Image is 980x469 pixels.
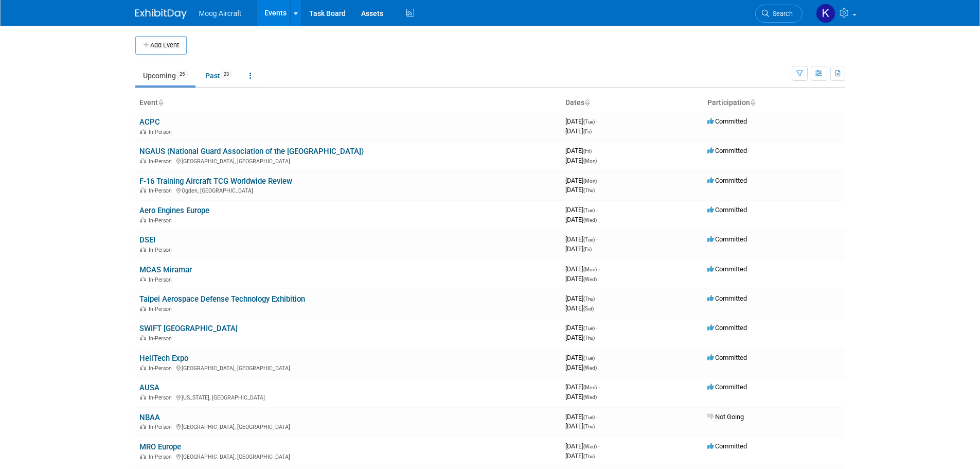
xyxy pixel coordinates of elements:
[149,365,175,372] span: In-Person
[584,98,590,107] a: Sort by Start Date
[140,335,146,340] img: In-Person Event
[583,148,592,154] span: (Fri)
[158,98,163,107] a: Sort by Event Name
[755,5,803,23] a: Search
[149,217,175,224] span: In-Person
[598,177,600,184] span: -
[565,452,595,460] span: [DATE]
[583,237,595,242] span: (Tue)
[565,304,594,312] span: [DATE]
[565,294,598,302] span: [DATE]
[596,235,598,243] span: -
[135,9,187,19] img: ExhibitDay
[565,422,595,430] span: [DATE]
[198,66,240,85] a: Past23
[199,9,241,18] span: Moog Aircraft
[149,158,175,165] span: In-Person
[149,335,175,342] span: In-Person
[565,127,592,135] span: [DATE]
[140,247,146,252] img: In-Person Event
[139,422,557,430] div: [GEOGRAPHIC_DATA], [GEOGRAPHIC_DATA]
[565,413,598,421] span: [DATE]
[707,294,747,302] span: Committed
[583,355,595,361] span: (Tue)
[565,186,595,194] span: [DATE]
[140,454,146,459] img: In-Person Event
[707,442,747,450] span: Committed
[135,66,195,85] a: Upcoming25
[583,267,597,272] span: (Mon)
[750,98,755,107] a: Sort by Participation Type
[139,413,160,422] a: NBAA
[139,157,557,165] div: [GEOGRAPHIC_DATA], [GEOGRAPHIC_DATA]
[707,206,747,214] span: Committed
[583,306,594,311] span: (Sat)
[565,177,600,184] span: [DATE]
[707,177,747,184] span: Committed
[583,394,597,400] span: (Wed)
[565,393,597,401] span: [DATE]
[565,235,598,243] span: [DATE]
[140,394,146,399] img: In-Person Event
[140,365,146,370] img: In-Person Event
[140,187,146,193] img: In-Person Event
[565,216,597,223] span: [DATE]
[596,413,598,421] span: -
[593,147,595,154] span: -
[135,94,561,112] th: Event
[565,147,595,154] span: [DATE]
[140,424,146,429] img: In-Person Event
[561,94,703,112] th: Dates
[583,187,595,193] span: (Thu)
[139,383,159,392] a: AUSA
[565,157,597,164] span: [DATE]
[598,265,600,273] span: -
[583,119,595,125] span: (Tue)
[140,158,146,163] img: In-Person Event
[565,245,592,253] span: [DATE]
[139,147,364,156] a: NGAUS (National Guard Association of the [GEOGRAPHIC_DATA])
[583,129,592,134] span: (Fri)
[176,71,188,78] span: 25
[707,265,747,273] span: Committed
[583,335,595,341] span: (Thu)
[140,129,146,134] img: In-Person Event
[769,10,793,18] span: Search
[149,394,175,401] span: In-Person
[596,324,598,332] span: -
[596,294,598,302] span: -
[707,235,747,243] span: Committed
[140,217,146,222] img: In-Person Event
[596,117,598,125] span: -
[565,275,597,283] span: [DATE]
[565,117,598,125] span: [DATE]
[139,117,160,127] a: ACPC
[583,444,597,449] span: (Wed)
[583,414,595,420] span: (Tue)
[565,324,598,332] span: [DATE]
[583,325,595,331] span: (Tue)
[139,363,557,372] div: [GEOGRAPHIC_DATA], [GEOGRAPHIC_DATA]
[583,178,597,184] span: (Mon)
[583,365,597,371] span: (Wed)
[140,276,146,282] img: In-Person Event
[140,306,146,311] img: In-Person Event
[583,424,595,429] span: (Thu)
[707,324,747,332] span: Committed
[707,147,747,154] span: Committed
[583,217,597,223] span: (Wed)
[596,206,598,214] span: -
[816,4,835,23] img: Kelsey Blackley
[565,354,598,361] span: [DATE]
[583,276,597,282] span: (Wed)
[149,247,175,253] span: In-Person
[583,454,595,459] span: (Thu)
[135,36,187,55] button: Add Event
[149,187,175,194] span: In-Person
[149,454,175,460] span: In-Person
[583,247,592,252] span: (Fri)
[139,206,209,215] a: Aero Engines Europe
[707,383,747,391] span: Committed
[596,354,598,361] span: -
[139,177,292,186] a: F-16 Training Aircraft TCG Worldwide Review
